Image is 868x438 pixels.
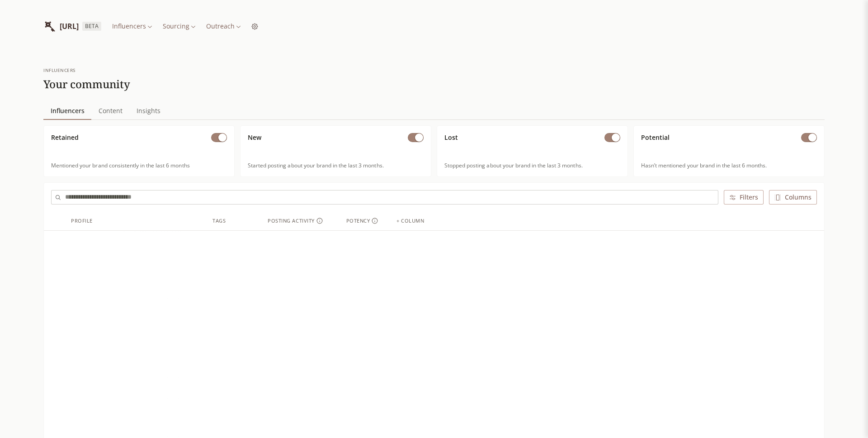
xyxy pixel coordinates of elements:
[346,217,378,225] div: Potency
[43,102,825,120] nav: Main
[95,105,126,117] span: Content
[641,162,817,169] span: Hasn’t mentioned your brand in the last 6 months.
[43,102,91,120] a: Influencers
[82,22,101,31] span: BETA
[47,105,88,117] span: Influencers
[43,20,56,33] img: InfluencerList.ai
[212,217,226,225] div: Tags
[444,133,458,142] span: Lost
[108,20,156,33] button: Influencers
[248,133,261,142] span: New
[769,190,817,205] button: Columns
[91,102,129,120] a: Content
[396,217,424,225] div: + column
[71,217,93,225] div: Profile
[203,20,244,33] button: Outreach
[159,20,199,33] button: Sourcing
[444,162,620,169] span: Stopped posting about your brand in the last 3 months.
[43,67,130,74] div: influencers
[43,77,130,91] h1: Your community
[133,105,164,117] span: Insights
[641,133,670,142] span: Potential
[724,190,764,205] button: Filters
[43,14,101,38] a: InfluencerList.ai[URL]BETA
[248,162,424,169] span: Started posting about your brand in the last 3 months.
[268,217,323,225] div: Posting Activity
[130,102,168,120] a: Insights
[51,133,79,142] span: Retained
[51,162,227,169] span: Mentioned your brand consistently in the last 6 months
[60,21,79,32] span: [URL]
